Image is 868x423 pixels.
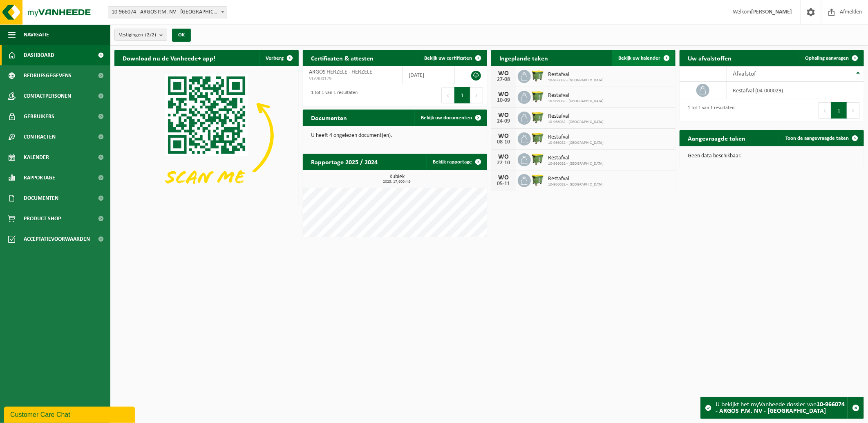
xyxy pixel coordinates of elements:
[818,102,831,119] button: Previous
[618,56,660,61] span: Bekijk uw kalender
[548,134,604,141] span: Restafval
[495,70,512,77] div: WO
[612,50,675,66] a: Bekijk uw kalender
[303,110,355,125] h2: Documenten
[688,153,856,159] p: Geen data beschikbaar.
[307,174,487,184] h3: Kubiek
[548,99,604,104] span: 10-966082 - [GEOGRAPHIC_DATA]
[680,130,754,146] h2: Aangevraagde taken
[751,9,792,15] strong: [PERSON_NAME]
[779,130,863,146] a: Toon de aangevraagde taken
[303,154,386,170] h2: Rapportage 2025 / 2024
[24,65,72,86] span: Bedrijfsgegevens
[145,32,156,38] count: (2/2)
[548,92,604,99] span: Restafval
[418,50,486,66] a: Bekijk uw certificaten
[24,25,49,45] span: Navigatie
[24,45,54,65] span: Dashboard
[531,131,545,145] img: WB-1100-HPE-GN-50
[303,50,382,66] h2: Certificaten & attesten
[680,50,740,66] h2: Uw afvalstoffen
[495,133,512,139] div: WO
[108,6,227,18] span: 10-966074 - ARGOS P.M. NV - BRUXELLES
[495,119,512,124] div: 24-09
[785,136,849,141] span: Toon de aangevraagde taken
[309,76,396,82] span: VLA900129
[491,50,556,66] h2: Ingeplande taken
[548,120,604,125] span: 10-966082 - [GEOGRAPHIC_DATA]
[24,168,55,188] span: Rapportage
[441,87,454,103] button: Previous
[548,141,604,145] span: 10-966082 - [GEOGRAPHIC_DATA]
[495,91,512,98] div: WO
[548,176,604,182] span: Restafval
[4,405,136,423] iframe: chat widget
[495,98,512,103] div: 10-09
[426,154,486,170] a: Bekijk rapportage
[733,71,756,77] span: Afvalstof
[495,181,512,187] div: 05-11
[470,87,483,103] button: Next
[531,173,545,187] img: WB-1100-HPE-GN-50
[847,102,860,119] button: Next
[309,69,372,75] span: ARGOS HERZELE - HERZELE
[24,229,90,249] span: Acceptatievoorwaarden
[548,78,604,83] span: 10-966082 - [GEOGRAPHIC_DATA]
[548,72,604,78] span: Restafval
[311,133,479,139] p: U heeft 4 ongelezen document(en).
[114,50,224,66] h2: Download nu de Vanheede+ app!
[531,110,545,124] img: WB-1100-HPE-GN-50
[495,154,512,160] div: WO
[799,50,863,66] a: Ophaling aanvragen
[24,127,56,147] span: Contracten
[108,7,227,18] span: 10-966074 - ARGOS P.M. NV - BRUXELLES
[716,397,848,419] div: U bekijkt het myVanheede dossier van
[548,155,604,161] span: Restafval
[114,29,167,41] button: Vestigingen(2/2)
[24,208,61,229] span: Product Shop
[454,87,470,103] button: 1
[716,401,845,414] strong: 10-966074 - ARGOS P.M. NV - [GEOGRAPHIC_DATA]
[831,102,847,119] button: 1
[548,161,604,166] span: 10-966082 - [GEOGRAPHIC_DATA]
[424,56,472,61] span: Bekijk uw certificaten
[495,139,512,145] div: 08-10
[495,77,512,83] div: 27-08
[495,112,512,119] div: WO
[403,66,455,84] td: [DATE]
[548,113,604,120] span: Restafval
[421,115,472,121] span: Bekijk uw documenten
[727,82,864,99] td: restafval (04-000029)
[531,90,545,103] img: WB-1100-HPE-GN-50
[24,106,54,127] span: Gebruikers
[24,86,71,106] span: Contactpersonen
[259,50,298,66] button: Verberg
[307,180,487,184] span: 2025: 17,600 m3
[114,66,299,204] img: Download de VHEPlus App
[548,182,604,187] span: 10-966082 - [GEOGRAPHIC_DATA]
[805,56,849,61] span: Ophaling aanvragen
[531,69,545,83] img: WB-1100-HPE-GN-50
[24,147,49,168] span: Kalender
[531,152,545,166] img: WB-1100-HPE-GN-50
[495,160,512,166] div: 22-10
[495,175,512,181] div: WO
[414,110,486,126] a: Bekijk uw documenten
[684,101,734,119] div: 1 tot 1 van 1 resultaten
[119,29,156,41] span: Vestigingen
[172,29,191,42] button: OK
[266,56,284,61] span: Verberg
[24,188,58,208] span: Documenten
[307,86,358,104] div: 1 tot 1 van 1 resultaten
